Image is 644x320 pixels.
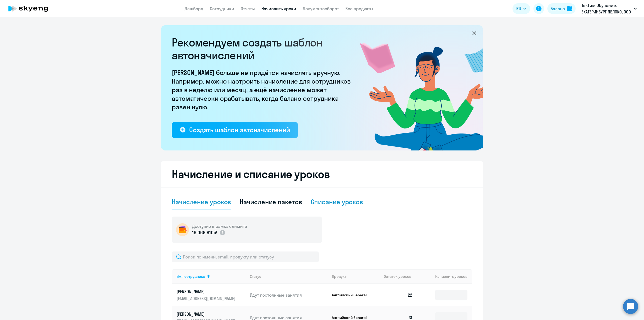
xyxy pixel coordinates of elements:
p: 16 069 910 ₽ [192,229,217,236]
div: Остаток уроков [384,274,417,279]
p: Английский General [332,315,372,320]
h2: Начисление и списание уроков [172,168,472,181]
button: ТэкТим Обучение, ЕКАТЕРИНБУРГ ЯБЛОКО, ООО [579,2,639,15]
a: Начислить уроки [261,6,296,11]
button: RU [513,3,530,14]
p: [PERSON_NAME] [177,289,237,294]
div: Продукт [332,274,346,279]
td: 22 [379,284,417,306]
div: Имя сотрудника [177,274,205,279]
p: [PERSON_NAME] [177,311,237,317]
div: Начисление пакетов [240,197,302,206]
a: Отчеты [241,6,255,11]
th: Начислить уроков [417,269,472,284]
img: wallet-circle.png [176,223,189,236]
div: Создать шаблон автоначислений [189,125,290,134]
div: Имя сотрудника [177,274,246,279]
a: Все продукты [345,6,373,11]
h5: Доступно в рамках лимита [192,223,247,229]
p: ТэкТим Обучение, ЕКАТЕРИНБУРГ ЯБЛОКО, ООО [581,2,631,15]
p: Английский General [332,293,372,297]
div: Начисление уроков [172,197,231,206]
a: Дашборд [185,6,203,11]
span: RU [516,5,521,12]
p: [PERSON_NAME] больше не придётся начислять вручную. Например, можно настроить начисление для сотр... [172,68,354,111]
span: Остаток уроков [384,274,411,279]
a: [PERSON_NAME][EMAIL_ADDRESS][DOMAIN_NAME] [177,289,246,301]
img: balance [567,6,572,11]
div: Продукт [332,274,380,279]
h2: Рекомендуем создать шаблон автоначислений [172,36,354,62]
div: Статус [250,274,328,279]
a: Сотрудники [210,6,234,11]
div: Списание уроков [311,197,363,206]
input: Поиск по имени, email, продукту или статусу [172,251,319,262]
a: Документооборот [303,6,339,11]
div: Статус [250,274,261,279]
button: Балансbalance [547,3,576,14]
button: Создать шаблон автоначислений [172,122,298,138]
p: [EMAIL_ADDRESS][DOMAIN_NAME] [177,296,237,301]
div: Баланс [551,5,565,12]
p: Идут постоянные занятия [250,292,328,298]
